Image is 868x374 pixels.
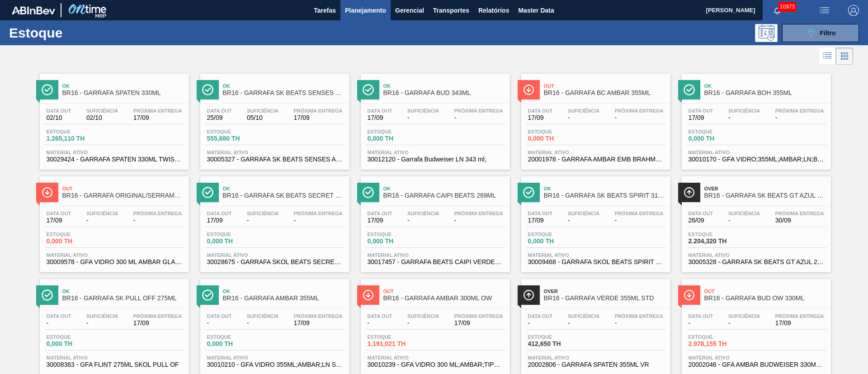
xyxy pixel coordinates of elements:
span: Próxima Entrega [454,108,503,114]
span: Estoque [528,129,591,134]
a: ÍconeOkBR16 - GARRAFA BOH 355MLData out17/09Suficiência-Próxima Entrega-Estoque0,000 THMaterial a... [675,67,835,170]
span: 02/10 [47,114,71,121]
span: 30005327 - GARRAFA SK BEATS SENSES AZUL 269ML [207,156,343,163]
img: Ícone [202,289,213,301]
span: Material ativo [368,355,503,360]
img: Ícone [42,289,53,301]
span: 17/09 [528,217,553,224]
span: BR16 - GARRAFA BUD 343ML [383,90,505,96]
span: - [775,114,824,121]
span: Estoque [528,334,591,340]
span: Próxima Entrega [133,211,182,216]
span: 17/09 [689,114,713,121]
span: Suficiência [568,211,599,216]
span: Suficiência [728,211,760,216]
span: 2.204,320 TH [689,238,752,245]
span: 30010210 - GFA VIDRO 355ML;AMBAR;LN STD;;; [207,361,343,368]
span: - [86,320,118,327]
span: Próxima Entrega [133,313,182,319]
span: 2.978,155 TH [689,341,752,347]
span: Material ativo [528,355,664,360]
span: Material ativo [528,252,664,258]
button: Filtro [782,24,859,42]
span: 412,650 TH [528,341,591,347]
span: BR16 - GARRAFA VERDE 355ML STD [544,295,666,302]
span: Data out [689,108,713,114]
span: Suficiência [407,108,439,114]
span: - [407,114,439,121]
span: 0,000 TH [47,341,110,347]
span: 0,000 TH [207,341,270,347]
span: - [368,320,392,327]
span: 1.191,021 TH [368,341,431,347]
span: Suficiência [247,211,278,216]
span: 20002046 - GFA AMBAR BUDWEISER 330ML 3410 UN [689,361,824,368]
span: Próxima Entrega [615,211,664,216]
span: - [86,217,118,224]
span: Over [544,289,666,294]
span: 30005328 - GARRAFA SK BEATS GT AZUL 269ML [689,259,824,265]
span: Data out [528,313,553,319]
span: - [615,320,664,327]
span: - [407,217,439,224]
span: Próxima Entrega [454,313,503,319]
img: Logout [848,5,859,16]
span: BR16 - GARRAFA AMBAR 355ML [223,295,345,302]
span: Transportes [433,5,469,16]
span: 17/09 [294,114,343,121]
span: 17/09 [528,114,553,121]
span: 30010170 - GFA VIDRO;355ML;AMBAR;LN;BH PILSEN; [689,156,824,163]
button: Notificações [763,4,792,17]
span: - [615,114,664,121]
span: 0,000 TH [528,238,591,245]
div: Visão em Lista [819,47,836,65]
span: Material ativo [207,150,343,155]
span: 20001978 - GARRAFA AMBAR EMB BRAHMA 197G 355ML VR [528,156,664,163]
span: Suficiência [728,108,760,114]
span: Estoque [368,129,431,134]
span: 17/09 [368,217,392,224]
img: Ícone [363,187,374,198]
span: Ok [704,83,826,89]
span: - [247,320,278,327]
span: Material ativo [689,150,824,155]
span: Material ativo [689,252,824,258]
span: Ok [62,83,184,89]
img: Ícone [202,84,213,95]
span: 555,680 TH [207,135,270,142]
span: Próxima Entrega [294,313,343,319]
span: 05/10 [247,114,278,121]
span: - [294,217,343,224]
span: - [568,217,599,224]
span: 10973 [778,2,797,12]
span: Estoque [689,232,752,237]
span: - [568,114,599,121]
span: - [247,217,278,224]
div: Visão em Cards [836,47,853,65]
img: Ícone [202,187,213,198]
span: - [728,320,760,327]
a: ÍconeOutBR16 - GARRAFA ORIGINAL/SERRAMALTE 300MLData out17/09Suficiência-Próxima Entrega-Estoque0... [33,170,193,272]
span: Próxima Entrega [294,108,343,114]
span: Ok [223,289,345,294]
span: Estoque [207,232,270,237]
span: Material ativo [689,355,824,360]
span: Data out [528,211,553,216]
span: Ok [223,83,345,89]
span: - [407,320,439,327]
a: ÍconeOkBR16 - GARRAFA CAIPI BEATS 269MLData out17/09Suficiência-Próxima Entrega-Estoque0,000 THMa... [354,170,514,272]
div: Pogramando: nenhum usuário selecionado [755,24,778,42]
span: Estoque [47,232,110,237]
span: Material ativo [47,355,182,360]
span: BR16 - GARRAFA BOH 355ML [704,90,826,96]
span: 0,000 TH [207,238,270,245]
span: Suficiência [86,211,118,216]
span: Suficiência [247,108,278,114]
span: BR16 - GARRAFA SPATEN 330ML [62,90,184,96]
span: BR16 - GARRAFA BC AMBAR 355ML [544,90,666,96]
a: ÍconeOkBR16 - GARRAFA BUD 343MLData out17/09Suficiência-Próxima Entrega-Estoque0,000 THMaterial a... [354,67,514,170]
span: 0,000 TH [368,135,431,142]
span: Suficiência [568,313,599,319]
span: Data out [689,313,713,319]
span: Ok [62,289,184,294]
